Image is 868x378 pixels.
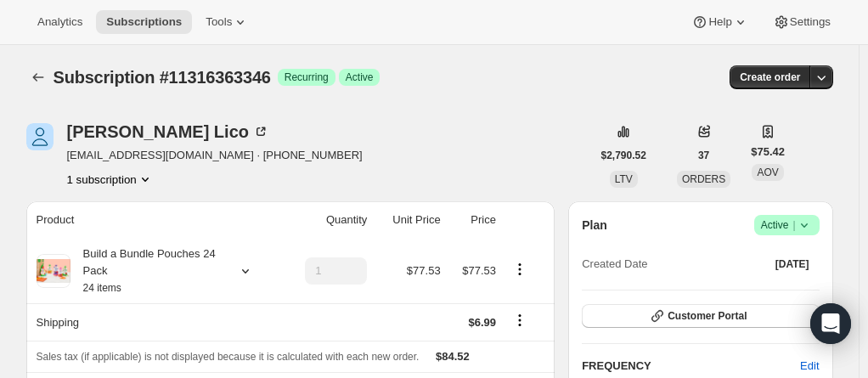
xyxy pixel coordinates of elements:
button: Tools [195,10,259,34]
button: [DATE] [765,252,820,276]
button: Analytics [27,10,93,34]
button: Subscriptions [26,65,50,89]
span: Sales tax (if applicable) is not displayed because it is calculated with each new order. [37,351,420,363]
span: Subscriptions [106,15,182,29]
span: Active [346,71,374,84]
span: ORDERS [682,173,725,185]
span: Tools [206,15,232,29]
span: | [792,218,795,232]
span: $2,790.52 [601,149,646,162]
h2: Plan [582,217,607,234]
th: Shipping [26,303,282,341]
span: Create order [740,71,800,84]
button: Create order [730,65,810,89]
span: Edit [800,358,819,375]
th: Unit Price [372,201,445,239]
button: Settings [763,10,841,34]
span: AOV [757,166,778,178]
div: Open Intercom Messenger [810,303,851,344]
button: Product actions [506,260,533,279]
span: $77.53 [462,264,496,277]
div: Build a Bundle Pouches 24 Pack [70,245,223,296]
button: Product actions [67,171,154,188]
button: Shipping actions [506,311,533,330]
button: $2,790.52 [591,144,657,167]
span: Created Date [582,256,647,273]
th: Quantity [281,201,372,239]
span: 37 [698,149,709,162]
span: $84.52 [436,350,470,363]
span: Settings [790,15,831,29]
span: Customer Portal [668,309,747,323]
button: Subscriptions [96,10,192,34]
th: Price [446,201,501,239]
span: LTV [615,173,633,185]
h2: FREQUENCY [582,358,800,375]
span: $6.99 [468,316,496,329]
button: Customer Portal [582,304,819,328]
span: Active [761,217,813,234]
span: Help [708,15,731,29]
button: 37 [688,144,719,167]
span: Subscription #11316363346 [54,68,271,87]
span: [DATE] [775,257,809,271]
div: [PERSON_NAME] Lico [67,123,269,140]
span: [EMAIL_ADDRESS][DOMAIN_NAME] · [PHONE_NUMBER] [67,147,363,164]
span: $77.53 [407,264,441,277]
small: 24 items [83,282,121,294]
span: $75.42 [751,144,785,161]
th: Product [26,201,282,239]
button: Help [681,10,758,34]
span: Analytics [37,15,82,29]
span: Recurring [285,71,329,84]
span: Nina Lico [26,123,54,150]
